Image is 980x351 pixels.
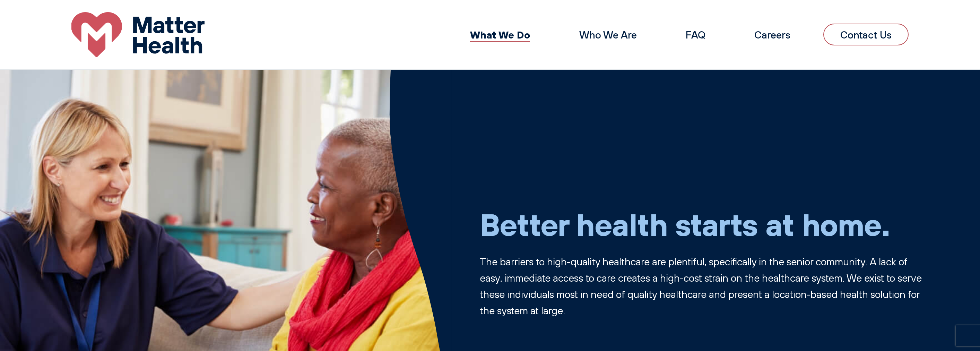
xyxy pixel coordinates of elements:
a: Contact Us [823,24,909,46]
a: What We Do [470,28,530,41]
p: The barriers to high-quality healthcare are plentiful, specifically in the senior community. A la... [480,254,932,319]
a: FAQ [686,28,705,41]
a: Who We Are [579,28,637,41]
h1: Better health starts at home. [480,206,932,242]
a: Careers [754,28,790,41]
